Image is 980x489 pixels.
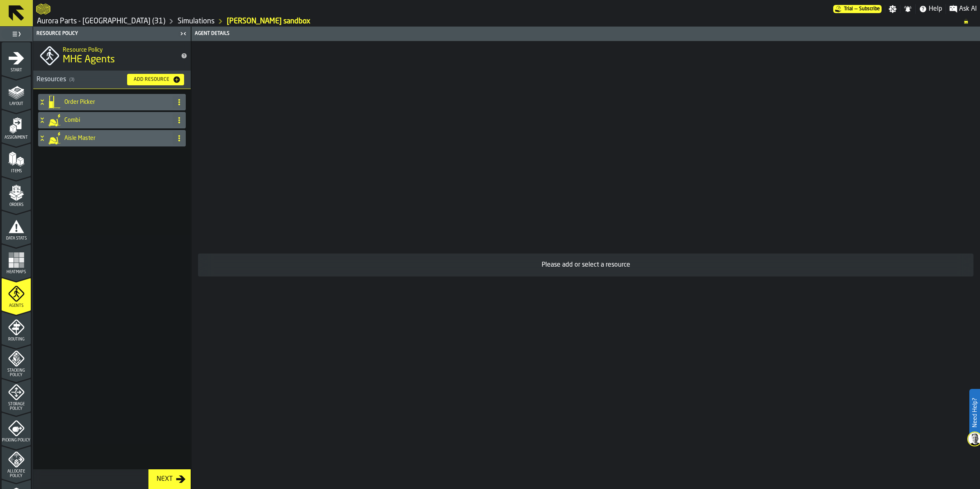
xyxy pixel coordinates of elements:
[929,4,942,14] span: Help
[69,77,74,82] span: ( 3 )
[2,311,31,344] li: menu Routing
[64,99,169,105] h4: Order Picker
[64,117,169,123] h4: Combi
[900,5,915,13] label: button-toggle-Notifications
[2,210,31,243] li: menu Data Stats
[2,469,31,478] span: Allocate Policy
[35,31,178,37] div: Resource Policy
[33,41,191,71] div: title-MHE Agents
[859,6,880,12] span: Subscribe
[127,74,184,85] button: button-Add Resource
[2,76,31,109] li: menu Layout
[2,345,31,378] li: menu Stacking Policy
[833,5,882,13] div: Menu Subscription
[916,4,946,14] label: button-toggle-Help
[2,368,31,377] span: Stacking Policy
[844,6,853,12] span: Trial
[205,260,967,270] div: Please add or select a resource
[2,110,31,142] li: menu Assignment
[148,469,191,489] button: button-Next
[833,5,882,13] a: link-to-/wh/i/aa2e4adb-2cd5-4688-aa4a-ec82bcf75d46/pricing/
[227,17,310,26] a: link-to-/wh/i/aa2e4adb-2cd5-4688-aa4a-ec82bcf75d46/simulations/05b151c9-ffc9-4868-af08-f7624f040744
[855,6,857,12] span: —
[153,474,176,484] div: Next
[946,4,980,14] label: button-toggle-Ask AI
[2,278,31,311] li: menu Agents
[63,45,174,53] h2: Sub Title
[2,438,31,443] span: Picking Policy
[2,304,31,308] span: Agents
[2,203,31,207] span: Orders
[885,5,900,13] label: button-toggle-Settings
[193,31,978,37] div: Agent details
[2,412,31,445] li: menu Picking Policy
[2,337,31,342] span: Routing
[191,27,980,41] header: Agent details
[178,17,214,26] a: link-to-/wh/i/aa2e4adb-2cd5-4688-aa4a-ec82bcf75d46
[2,42,31,75] li: menu Start
[959,4,977,14] span: Ask AI
[178,29,189,39] label: button-toggle-Close me
[2,270,31,274] span: Heatmaps
[63,53,115,66] span: MHE Agents
[38,130,169,146] div: Aisle Master
[2,446,31,479] li: menu Allocate Policy
[36,2,50,16] a: logo-header
[64,135,169,142] h4: Aisle Master
[130,77,173,82] div: Add Resource
[33,27,191,41] header: Resource Policy
[2,28,31,40] label: button-toggle-Toggle Full Menu
[36,16,977,26] nav: Breadcrumb
[2,379,31,411] li: menu Storage Policy
[2,102,31,106] span: Layout
[2,236,31,241] span: Data Stats
[2,135,31,140] span: Assignment
[2,177,31,210] li: menu Orders
[2,402,31,411] span: Storage Policy
[36,75,121,85] div: Resources
[2,143,31,176] li: menu Items
[970,390,979,436] label: Need Help?
[38,94,169,110] div: Order Picker
[2,68,31,73] span: Start
[38,112,169,128] div: Combi
[37,17,165,26] a: link-to-/wh/i/aa2e4adb-2cd5-4688-aa4a-ec82bcf75d46
[2,244,31,277] li: menu Heatmaps
[2,169,31,174] span: Items
[33,71,191,89] h3: title-section-[object Object]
